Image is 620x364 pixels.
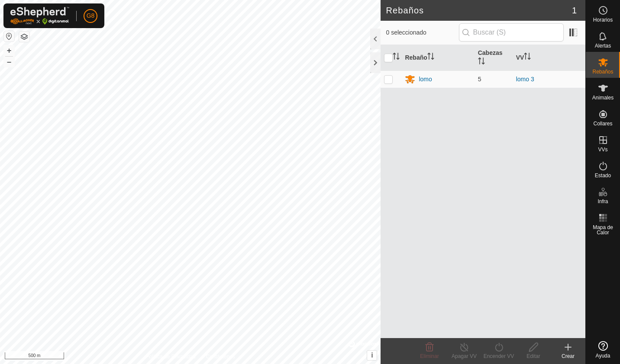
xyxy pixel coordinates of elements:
span: 5 [478,76,481,83]
span: Eliminar [420,353,439,359]
div: lomo [419,75,432,84]
span: Alertas [595,43,611,48]
button: – [4,57,14,67]
th: VV [513,45,585,71]
span: Rebaños [592,69,613,74]
span: Animales [592,95,614,100]
span: 1 [572,4,577,17]
a: Ayuda [586,338,620,362]
p-sorticon: Activar para ordenar [393,54,400,61]
button: Restablecer Mapa [4,31,14,42]
span: VVs [598,147,607,152]
th: Rebaño [401,45,474,71]
div: Apagar VV [447,352,481,360]
div: Encender VV [481,352,516,360]
input: Buscar (S) [459,23,564,42]
span: Estado [595,173,611,178]
button: + [4,45,14,56]
img: Logo Gallagher [10,7,69,25]
span: Horarios [593,17,613,22]
span: Ayuda [596,353,610,358]
span: Collares [593,121,612,126]
span: Infra [597,199,608,204]
span: i [371,351,373,359]
h2: Rebaños [386,5,572,16]
div: Editar [516,352,551,360]
a: Contáctenos [206,353,235,361]
p-sorticon: Activar para ordenar [427,54,434,61]
a: lomo 3 [516,76,534,83]
span: Mapa de Calor [588,225,618,235]
button: Capas del Mapa [19,32,29,42]
span: G8 [87,11,95,20]
p-sorticon: Activar para ordenar [478,59,485,66]
p-sorticon: Activar para ordenar [524,54,531,61]
a: Política de Privacidad [145,353,195,361]
th: Cabezas [475,45,513,71]
button: i [367,351,377,360]
span: 0 seleccionado [386,28,459,37]
div: Crear [551,352,585,360]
